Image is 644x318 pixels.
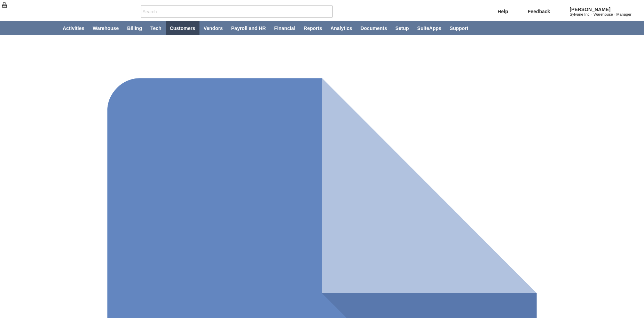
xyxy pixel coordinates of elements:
[323,7,331,16] svg: Search
[512,2,555,21] div: Feedback
[204,25,223,31] span: Vendors
[594,12,631,16] span: Warehouse - Manager
[8,21,25,35] a: Recent Records
[570,12,589,16] span: Sylvane Inc
[127,25,142,31] span: Billing
[360,25,387,31] span: Documents
[93,25,119,31] span: Warehouse
[274,25,296,31] span: Financial
[25,21,42,35] div: Shortcuts
[123,21,146,35] a: Billing
[88,21,123,35] a: Warehouse
[395,25,409,31] span: Setup
[446,21,473,35] a: Support
[166,21,199,35] a: Customers
[528,9,550,14] span: Feedback
[391,21,413,35] a: Setup
[199,21,227,35] a: Vendors
[42,21,58,35] a: Home
[231,25,266,31] span: Payroll and HR
[482,2,512,21] div: Help
[304,25,322,31] span: Reports
[29,24,38,32] svg: Shortcuts
[465,2,482,21] div: Create New
[450,25,469,31] span: Support
[330,25,352,31] span: Analytics
[46,24,54,32] svg: Home
[299,21,326,35] a: Reports
[0,1,9,9] img: Print
[170,25,195,31] span: Customers
[554,2,636,21] div: Change Role
[150,25,162,31] span: Tech
[417,25,441,31] span: SuiteApps
[570,7,631,12] span: [PERSON_NAME]
[326,21,356,35] a: Analytics
[146,21,166,35] a: Tech
[58,21,88,35] a: Activities
[227,21,270,35] a: Payroll and HR
[591,12,592,16] span: -
[356,21,391,35] a: Documents
[63,25,84,31] span: Activities
[13,24,21,32] svg: Recent Records
[413,21,446,35] a: SuiteApps
[141,7,323,16] input: Search
[497,9,508,14] span: Help
[270,21,300,35] a: Financial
